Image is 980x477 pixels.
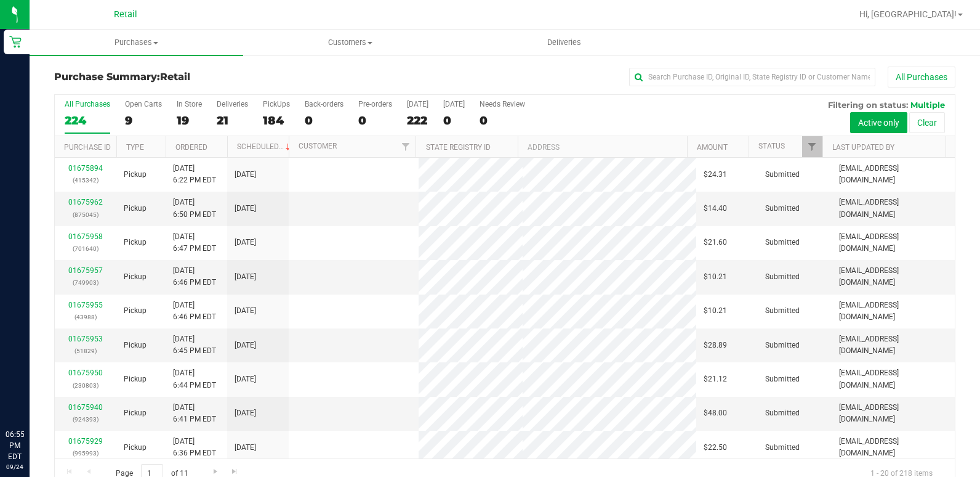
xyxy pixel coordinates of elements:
[480,100,525,108] div: Needs Review
[217,113,248,128] div: 21
[457,30,671,55] a: Deliveries
[125,100,162,108] div: Open Carts
[65,113,110,128] div: 224
[235,373,256,385] span: [DATE]
[888,67,955,88] button: All Purchases
[839,436,947,459] span: [EMAIL_ADDRESS][DOMAIN_NAME]
[30,37,243,48] span: Purchases
[6,462,24,471] p: 09/24
[704,305,727,317] span: $10.21
[839,367,947,391] span: [EMAIL_ADDRESS][DOMAIN_NAME]
[68,369,103,377] a: 01675950
[124,407,147,419] span: Pickup
[305,100,343,108] div: Back-orders
[765,407,800,419] span: Submitted
[125,113,162,128] div: 9
[407,100,428,108] div: [DATE]
[697,143,728,152] a: Amount
[235,407,256,419] span: [DATE]
[839,265,947,288] span: [EMAIL_ADDRESS][DOMAIN_NAME]
[217,100,248,108] div: Deliveries
[173,197,216,220] span: [DATE] 6:50 PM EDT
[910,100,945,110] span: Multiple
[480,113,525,128] div: 0
[54,71,355,83] h3: Purchase Summary:
[124,340,147,351] span: Pickup
[244,37,456,48] span: Customers
[704,442,727,454] span: $22.50
[62,311,109,323] p: (43988)
[68,335,103,343] a: 01675953
[305,113,343,128] div: 0
[173,333,216,357] span: [DATE] 6:45 PM EDT
[704,237,727,248] span: $21.60
[839,197,947,220] span: [EMAIL_ADDRESS][DOMAIN_NAME]
[235,442,256,454] span: [DATE]
[704,271,727,283] span: $10.21
[426,143,491,152] a: State Registry ID
[124,203,147,214] span: Pickup
[12,378,49,415] iframe: Resource center
[114,9,137,20] span: Retail
[758,142,785,150] a: Status
[175,143,207,152] a: Ordered
[62,209,109,221] p: (875045)
[62,414,109,425] p: (924393)
[68,301,103,309] a: 01675955
[358,113,392,128] div: 0
[173,402,216,425] span: [DATE] 6:41 PM EDT
[802,136,822,157] a: Filter
[704,340,727,351] span: $28.89
[704,407,727,419] span: $48.00
[124,169,147,181] span: Pickup
[832,143,894,152] a: Last Updated By
[173,367,216,391] span: [DATE] 6:44 PM EDT
[235,169,256,181] span: [DATE]
[839,402,947,425] span: [EMAIL_ADDRESS][DOMAIN_NAME]
[704,373,727,385] span: $21.12
[68,232,103,241] a: 01675958
[765,442,800,454] span: Submitted
[859,9,957,19] span: Hi, [GEOGRAPHIC_DATA]!
[237,142,293,151] a: Scheduled
[518,136,687,158] th: Address
[765,305,800,317] span: Submitted
[126,143,144,152] a: Type
[68,437,103,446] a: 01675929
[62,174,109,186] p: (415342)
[62,243,109,255] p: (701640)
[765,373,800,385] span: Submitted
[6,429,24,462] p: 06:55 PM EDT
[243,30,457,55] a: Customers
[531,37,598,48] span: Deliveries
[124,305,147,317] span: Pickup
[68,403,103,412] a: 01675940
[62,380,109,391] p: (230803)
[62,447,109,459] p: (995993)
[299,142,337,150] a: Customer
[173,231,216,255] span: [DATE] 6:47 PM EDT
[177,100,202,108] div: In Store
[235,271,256,283] span: [DATE]
[173,265,216,288] span: [DATE] 6:46 PM EDT
[839,231,947,255] span: [EMAIL_ADDRESS][DOMAIN_NAME]
[765,169,800,181] span: Submitted
[828,100,908,110] span: Filtering on status:
[68,164,103,173] a: 01675894
[124,373,147,385] span: Pickup
[65,100,110,108] div: All Purchases
[765,237,800,248] span: Submitted
[124,442,147,454] span: Pickup
[263,113,290,128] div: 184
[160,71,190,83] span: Retail
[173,436,216,459] span: [DATE] 6:36 PM EDT
[704,203,727,214] span: $14.40
[62,345,109,357] p: (51829)
[407,113,428,128] div: 222
[235,203,256,214] span: [DATE]
[909,112,945,133] button: Clear
[9,36,22,48] inline-svg: Retail
[64,143,111,152] a: Purchase ID
[839,333,947,357] span: [EMAIL_ADDRESS][DOMAIN_NAME]
[839,300,947,323] span: [EMAIL_ADDRESS][DOMAIN_NAME]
